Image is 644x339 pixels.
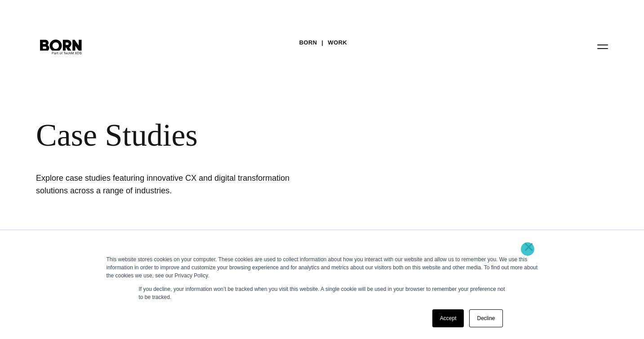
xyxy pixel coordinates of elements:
[469,309,502,327] a: Decline
[36,117,548,154] div: Case Studies
[107,255,538,280] div: This website stores cookies on your computer. These cookies are used to collect information about...
[139,285,506,301] p: If you decline, your information won’t be tracked when you visit this website. A single cookie wi...
[432,309,464,327] a: Accept
[328,36,347,49] a: Work
[36,172,306,197] h1: Explore case studies featuring innovative CX and digital transformation solutions across a range ...
[299,36,317,49] a: BORN
[592,37,613,56] button: Open
[524,243,534,251] a: ×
